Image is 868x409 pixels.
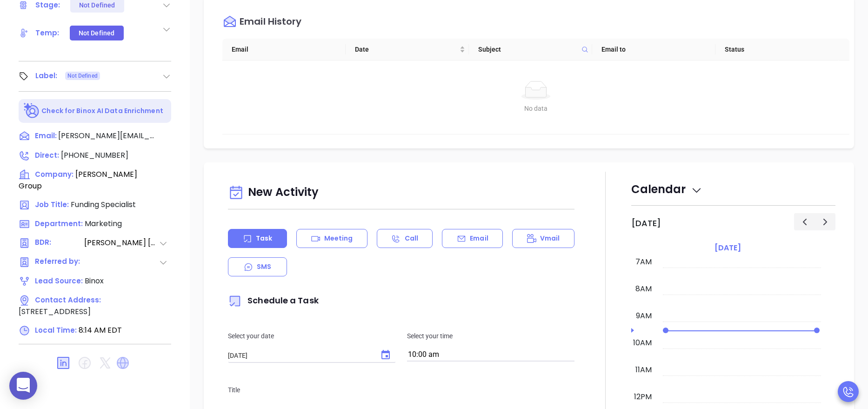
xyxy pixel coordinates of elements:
[35,130,57,142] span: Email:
[634,310,654,322] div: 9am
[407,331,574,341] p: Select your time
[230,103,842,114] div: No data
[35,276,83,286] span: Lead Source:
[631,218,661,228] h2: [DATE]
[19,169,137,191] span: [PERSON_NAME] Group
[631,337,654,349] div: 10am
[35,237,83,249] span: BDR:
[84,237,159,249] span: [PERSON_NAME] [PERSON_NAME]
[257,262,271,272] p: SMS
[85,275,104,286] span: Binox
[228,351,372,360] input: MM/DD/YYYY
[79,325,122,335] span: 8:14 AM EDT
[71,199,136,210] span: Funding Specialist
[61,150,128,161] span: [PHONE_NUMBER]
[376,346,395,364] button: Choose date, selected date is Aug 21, 2025
[634,256,654,268] div: 7am
[815,213,835,230] button: Next day
[35,295,101,305] span: Contact Address:
[324,234,353,243] p: Meeting
[35,256,83,268] span: Referred by:
[715,39,839,60] th: Status
[592,39,715,60] th: Email to
[79,26,114,40] div: Not Defined
[478,44,578,54] span: Subject
[35,69,58,83] div: Label:
[35,325,77,335] span: Local Time:
[713,241,743,255] a: [DATE]
[540,234,560,243] p: Vmail
[228,181,574,205] div: New Activity
[470,234,488,243] p: Email
[631,181,702,197] span: Calendar
[228,385,574,395] p: Title
[35,200,69,209] span: Job Title:
[222,39,346,60] th: Email
[240,17,301,29] div: Email History
[355,44,458,54] span: Date
[228,331,395,341] p: Select your date
[19,306,91,317] span: [STREET_ADDRESS]
[35,150,59,160] span: Direct :
[634,283,654,295] div: 8am
[405,234,418,243] p: Call
[67,71,98,81] span: Not Defined
[41,106,163,116] p: Check for Binox AI Data Enrichment
[58,130,156,141] span: [PERSON_NAME][EMAIL_ADDRESS][DOMAIN_NAME]
[35,169,73,179] span: Company:
[794,213,815,230] button: Previous day
[85,218,122,229] span: Marketing
[35,26,60,40] div: Temp:
[346,39,469,60] th: Date
[228,295,319,306] span: Schedule a Task
[632,391,654,402] div: 12pm
[24,103,40,119] img: Ai-Enrich-DaqCidB-.svg
[35,219,83,228] span: Department:
[634,364,654,375] div: 11am
[256,234,272,243] p: Task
